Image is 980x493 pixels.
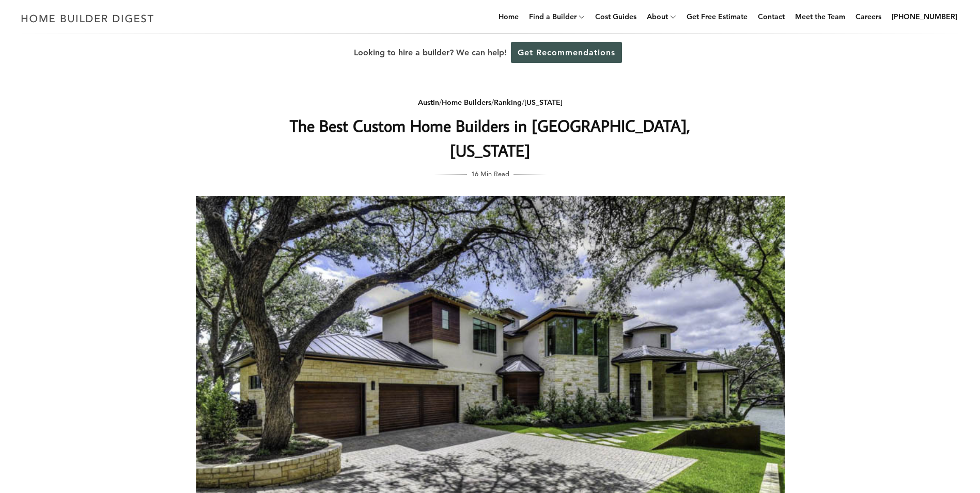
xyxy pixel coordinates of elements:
a: Ranking [494,98,522,107]
div: / / / [284,96,696,109]
a: [US_STATE] [524,98,563,107]
img: Home Builder Digest [17,8,159,28]
a: Get Recommendations [511,42,622,63]
h1: The Best Custom Home Builders in [GEOGRAPHIC_DATA], [US_STATE] [284,113,696,163]
a: Home Builders [442,98,491,107]
span: 16 Min Read [471,168,509,179]
a: Austin [418,98,439,107]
